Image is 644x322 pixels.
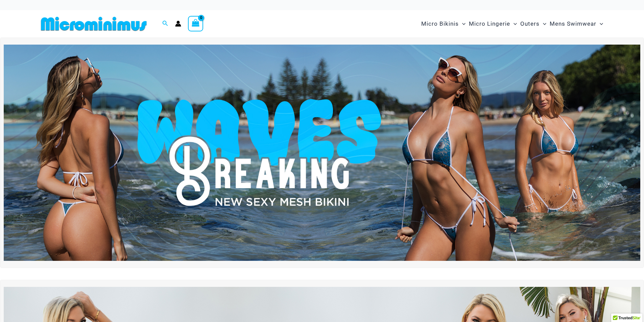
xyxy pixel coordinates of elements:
[419,13,606,35] nav: Site Navigation
[596,15,603,32] span: Menu Toggle
[162,20,168,28] a: Search icon link
[420,14,467,34] a: Micro BikinisMenu ToggleMenu Toggle
[540,15,546,32] span: Menu Toggle
[421,15,459,32] span: Micro Bikinis
[459,15,466,32] span: Menu Toggle
[548,14,605,34] a: Mens SwimwearMenu ToggleMenu Toggle
[469,15,510,32] span: Micro Lingerie
[550,15,596,32] span: Mens Swimwear
[520,15,540,32] span: Outers
[467,14,519,34] a: Micro LingerieMenu ToggleMenu Toggle
[188,16,204,31] a: View Shopping Cart, empty
[4,45,640,261] img: Waves Breaking Ocean Bikini Pack
[175,21,181,27] a: Account icon link
[510,15,517,32] span: Menu Toggle
[38,16,149,31] img: MM SHOP LOGO FLAT
[519,14,548,34] a: OutersMenu ToggleMenu Toggle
